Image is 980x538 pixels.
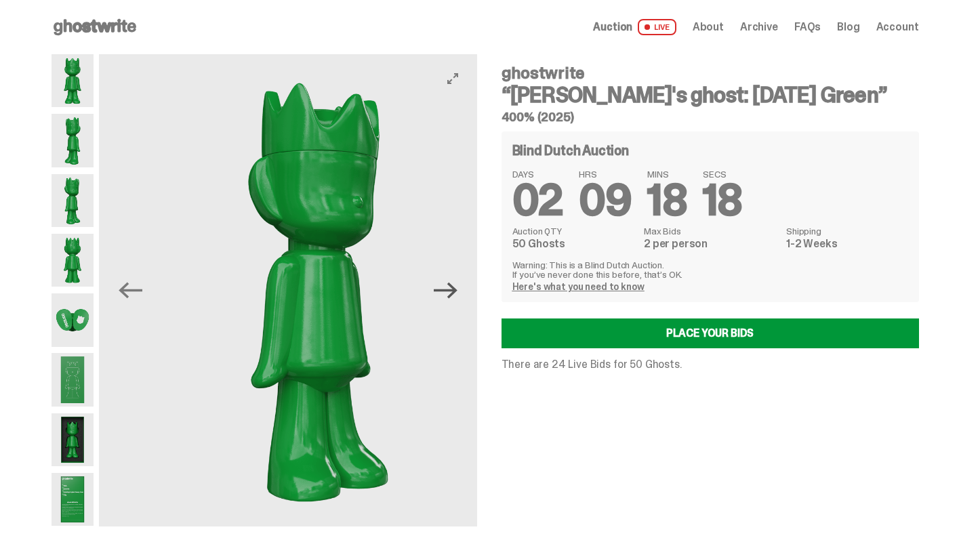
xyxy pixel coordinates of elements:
button: Previous [115,275,145,305]
dt: Auction QTY [512,226,636,236]
dt: Shipping [786,226,907,236]
span: SECS [703,169,742,179]
a: Account [876,22,919,33]
img: Schrodinger_Green_Hero_13.png [52,413,94,466]
h4: ghostwrite [502,65,919,81]
span: 02 [512,172,563,228]
a: About [693,22,724,33]
a: Blog [837,22,859,33]
a: Place your Bids [502,318,919,348]
img: Schrodinger_Green_Hero_3.png [52,174,94,227]
img: Schrodinger_Green_Hero_6.png [52,234,94,287]
span: MINS [647,169,687,179]
span: 18 [703,172,742,228]
p: There are 24 Live Bids for 50 Ghosts. [502,359,919,370]
span: LIVE [638,19,676,35]
dd: 1-2 Weeks [786,239,907,249]
img: Schrodinger_Green_Hero_2.png [52,114,94,167]
p: Warning: This is a Blind Dutch Auction. If you’ve never done this before, that’s OK. [512,260,908,279]
dd: 50 Ghosts [512,239,636,249]
img: Schrodinger_Green_Hero_1.png [52,54,94,107]
h4: Blind Dutch Auction [512,144,629,157]
span: 18 [647,172,687,228]
h3: “[PERSON_NAME]'s ghost: [DATE] Green” [502,84,919,106]
a: FAQs [794,22,821,33]
a: Auction LIVE [593,19,676,35]
a: Here's what you need to know [512,281,645,293]
dt: Max Bids [644,226,778,236]
img: Schrodinger_Green_Hero_9.png [52,353,94,406]
span: HRS [579,169,631,179]
span: Auction [593,22,632,33]
a: Archive [740,22,778,33]
button: Next [431,275,461,305]
img: Schrodinger_Green_Hero_3.png [131,54,509,526]
img: Schrodinger_Green_Hero_12.png [52,473,94,526]
h5: 400% (2025) [502,111,919,123]
dd: 2 per person [644,239,778,249]
button: View full-screen [445,70,461,87]
span: 09 [579,172,631,228]
img: Schrodinger_Green_Hero_7.png [52,293,94,346]
span: DAYS [512,169,563,179]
